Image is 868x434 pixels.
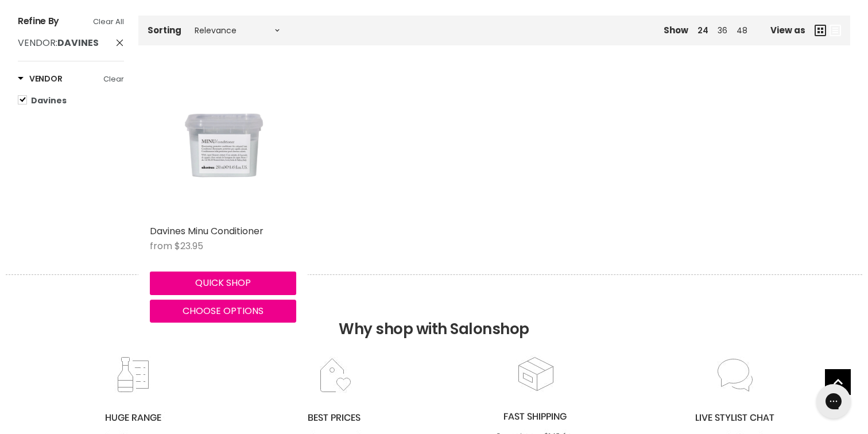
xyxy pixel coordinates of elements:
[175,239,203,253] span: $23.95
[57,36,99,49] strong: Davines
[18,37,124,49] a: Vendor: Davines
[6,274,862,355] h2: Why shop with Salonshop
[150,73,296,219] img: Davines Minu Conditioner
[825,369,851,399] span: Back to top
[18,36,56,49] span: Vendor
[718,25,727,36] a: 36
[93,15,124,28] a: Clear All
[825,369,851,395] a: Back to top
[18,94,124,107] a: Davines
[664,24,688,36] span: Show
[150,300,296,323] button: Choose options
[770,25,805,35] span: View as
[150,272,296,294] button: Quick shop
[150,224,263,238] a: Davines Minu Conditioner
[697,25,708,36] a: 24
[148,25,181,35] label: Sorting
[18,73,62,84] h3: Vendor
[150,239,172,253] span: from
[811,380,857,423] iframe: Gorgias live chat messenger
[103,73,124,86] a: Clear
[737,25,747,36] a: 48
[31,95,67,106] span: Davines
[18,14,59,28] span: Refine By
[18,36,99,49] span: :
[183,304,263,317] span: Choose options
